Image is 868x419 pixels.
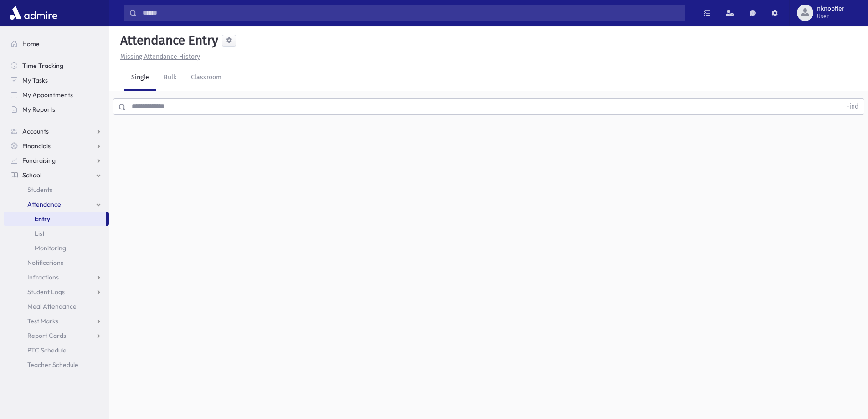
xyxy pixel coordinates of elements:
a: My Appointments [4,88,109,102]
a: Accounts [4,124,109,139]
span: Report Cards [27,331,66,340]
a: Infractions [4,270,109,285]
a: Student Logs [4,285,109,299]
a: Fundraising [4,153,109,168]
a: Notifications [4,255,109,270]
img: AdmirePro [7,4,60,22]
a: School [4,168,109,182]
span: Students [27,186,52,194]
button: Find [841,99,864,114]
a: Attendance [4,197,109,212]
span: My Appointments [22,91,73,99]
a: Home [4,36,109,51]
span: Time Tracking [22,62,63,70]
span: Financials [22,142,51,150]
a: Meal Attendance [4,299,109,314]
a: Monitoring [4,241,109,255]
a: Students [4,182,109,197]
a: My Reports [4,102,109,117]
span: School [22,171,41,179]
span: My Tasks [22,76,48,84]
span: Teacher Schedule [27,361,78,369]
span: PTC Schedule [27,346,67,354]
span: Accounts [22,127,49,135]
a: Financials [4,139,109,153]
span: Meal Attendance [27,302,77,310]
span: Test Marks [27,317,58,325]
span: nknopfler [817,5,844,13]
a: Missing Attendance History [117,53,200,61]
a: Report Cards [4,328,109,343]
span: Monitoring [35,244,66,252]
a: PTC Schedule [4,343,109,357]
a: Time Tracking [4,58,109,73]
span: Attendance [27,200,61,208]
u: Missing Attendance History [120,53,200,61]
a: Test Marks [4,314,109,328]
input: Search [137,5,685,21]
h5: Attendance Entry [117,33,218,48]
span: Infractions [27,273,59,281]
span: Fundraising [22,156,56,165]
a: Single [124,65,156,91]
span: Entry [35,215,50,223]
span: My Reports [22,105,55,114]
span: Student Logs [27,288,65,296]
span: Home [22,40,40,48]
a: Teacher Schedule [4,357,109,372]
span: Notifications [27,259,63,267]
span: User [817,13,844,20]
span: List [35,229,45,238]
a: Entry [4,212,106,226]
a: Bulk [156,65,184,91]
a: List [4,226,109,241]
a: My Tasks [4,73,109,88]
a: Classroom [184,65,229,91]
